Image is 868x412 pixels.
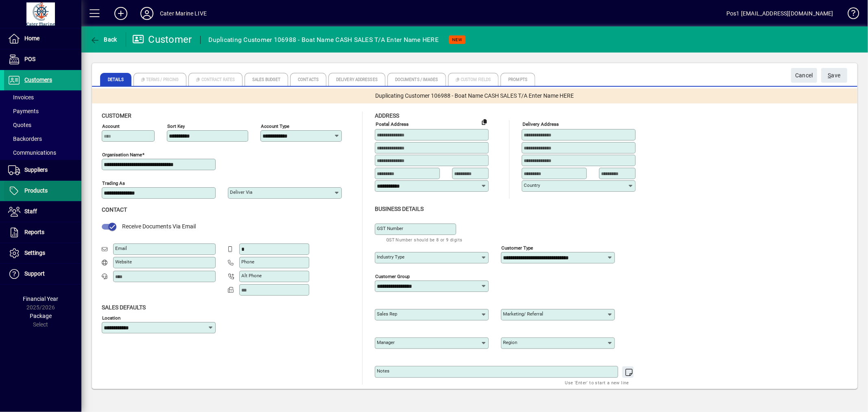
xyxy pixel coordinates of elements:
span: NEW [452,37,462,42]
span: Staff [24,208,37,215]
div: Duplicating Customer 106988 - Boat Name CASH SALES T/A Enter Name HERE [209,33,439,46]
span: Backorders [8,136,42,142]
a: Home [4,28,81,49]
span: Package [30,313,52,319]
span: Business details [375,206,424,212]
a: POS [4,49,81,70]
span: Quotes [8,122,31,128]
span: Products [24,187,48,194]
mat-label: Email [115,245,127,251]
span: POS [24,56,35,62]
a: Settings [4,243,81,263]
div: Pos1 [EMAIL_ADDRESS][DOMAIN_NAME] [726,7,833,20]
mat-label: Website [115,259,132,265]
span: Duplicating Customer 106988 - Boat Name CASH SALES T/A Enter Name HERE [376,92,574,100]
span: Address [375,112,399,119]
button: Cancel [791,68,817,83]
span: Customer [102,112,131,119]
span: Customers [24,77,52,83]
mat-label: Phone [241,259,254,265]
span: Invoices [8,94,34,101]
mat-label: Deliver via [230,189,252,195]
mat-label: Manager [377,340,395,345]
mat-label: Location [102,315,120,320]
mat-label: GST Number [377,226,403,231]
span: Sales defaults [102,304,146,311]
a: Reports [4,222,81,243]
button: Profile [134,6,160,21]
mat-label: Account Type [261,123,289,129]
mat-label: Organisation name [102,152,142,158]
span: Cancel [795,69,813,82]
mat-label: Alt Phone [241,273,262,278]
mat-label: Sort key [167,123,185,129]
a: Support [4,264,81,284]
span: Reports [24,229,44,235]
span: Contact [102,206,127,213]
button: Back [88,32,119,47]
a: Quotes [4,118,81,132]
mat-label: Region [503,340,517,345]
mat-label: Industry type [377,254,404,260]
mat-label: Trading as [102,180,125,186]
span: Home [24,35,39,42]
span: Settings [24,250,45,256]
button: Copy to Delivery address [478,115,491,128]
mat-label: Account [102,123,120,129]
a: Suppliers [4,160,81,180]
button: Add [108,6,134,21]
mat-label: Notes [377,368,389,374]
mat-label: Customer group [375,273,410,279]
span: Communications [8,149,56,156]
a: Communications [4,146,81,160]
app-page-header-button: Back [81,32,126,47]
span: S [828,72,831,79]
a: Products [4,181,81,201]
button: Save [821,68,847,83]
span: Payments [8,108,39,114]
mat-label: Country [524,182,540,188]
div: Cater Marine LIVE [160,7,207,20]
a: Knowledge Base [842,2,858,28]
span: Suppliers [24,167,48,173]
mat-hint: Use 'Enter' to start a new line [565,378,629,387]
mat-label: Customer type [501,245,533,250]
a: Payments [4,104,81,118]
div: Customer [132,33,192,46]
a: Invoices [4,90,81,104]
mat-label: Sales rep [377,311,397,317]
a: Staff [4,202,81,222]
span: ave [828,69,841,82]
span: Financial Year [23,296,59,302]
span: Back [90,36,117,43]
mat-label: Marketing/ Referral [503,311,543,317]
span: Receive Documents Via Email [122,223,196,230]
a: Backorders [4,132,81,146]
mat-hint: GST Number should be 8 or 9 digits [386,235,463,244]
span: Support [24,270,45,277]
